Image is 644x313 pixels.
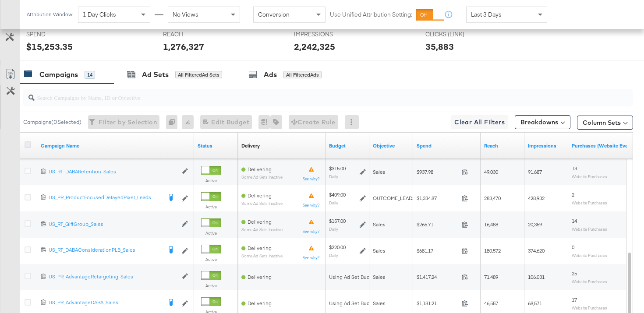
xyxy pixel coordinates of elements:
div: $315.00 [329,165,346,172]
span: 49,030 [484,169,498,175]
span: 2 [572,191,574,198]
a: US_RT_GiftGroup_Sales [49,221,177,228]
span: Delivering [248,245,272,251]
span: REACH [163,30,229,39]
input: Search Campaigns by Name, ID or Objective [35,85,579,102]
div: US_PR_AdvantageRetargeting_Sales [49,273,177,280]
sub: Website Purchases [572,305,607,310]
sub: Some Ad Sets Inactive [241,227,283,232]
sub: Website Purchases [572,226,607,232]
sub: Website Purchases [572,200,607,205]
a: US_PR_AdvantageRetargeting_Sales [49,273,177,281]
button: Column Sets [577,116,633,130]
span: 25 [572,270,577,277]
label: Active [201,204,221,210]
span: 16,488 [484,221,498,228]
label: Active [201,257,221,262]
label: Active [201,283,221,288]
sub: Some Ad Sets Inactive [241,253,283,258]
span: $1,334.87 [417,195,458,201]
a: Reflects the ability of your Ad Campaign to achieve delivery based on ad states, schedule and bud... [241,142,260,149]
sub: Daily [329,226,338,232]
a: US_PR_ProductFocusedDelayedPixel_Leads [49,194,162,203]
span: Sales [373,274,386,280]
div: 1,276,327 [163,40,204,53]
a: US_RT_DABARetention_Sales [49,168,177,176]
a: US_PR_AdvantageDABA_Sales [49,299,162,308]
span: 91,687 [528,169,542,175]
span: Delivering [248,300,272,306]
div: $220.00 [329,244,346,251]
span: 0 [572,244,574,250]
div: Campaigns ( 0 Selected) [23,118,81,126]
sub: Website Purchases [572,279,607,284]
span: Sales [373,169,386,175]
div: US_PR_AdvantageDABA_Sales [49,299,162,306]
span: Sales [373,247,386,254]
span: 14 [572,218,577,224]
span: Sales [373,300,386,306]
a: The total amount spent to date. [417,142,477,149]
button: Breakdowns [515,115,570,129]
div: 35,883 [425,40,454,53]
span: 20,359 [528,221,542,228]
span: 106,031 [528,274,545,280]
div: US_RT_DABAConsiderationPLB_Sales [49,246,162,253]
span: $681.17 [417,247,458,254]
span: 46,557 [484,300,498,306]
sub: Some Ad Sets Inactive [241,175,283,179]
sub: Daily [329,253,338,258]
div: Using Ad Set Budget [329,274,378,281]
div: All Filtered Ad Sets [175,71,222,79]
span: $1,181.21 [417,300,458,306]
span: IMPRESSIONS [294,30,360,39]
span: Sales [373,221,386,228]
div: Attribution Window: [26,11,74,18]
a: US_RT_DABAConsiderationPLB_Sales [49,246,162,255]
span: No Views [173,11,198,18]
div: 2,242,325 [294,40,335,53]
div: Delivery [241,142,260,149]
span: Last 3 Days [471,11,502,18]
sub: Website Purchases [572,253,607,258]
a: Shows the current state of your Ad Campaign. [198,142,234,149]
div: 14 [85,71,95,79]
div: 0 [166,115,182,129]
a: The number of people your ad was served to. [484,142,521,149]
span: 1 Day Clicks [83,11,116,18]
span: CLICKS (LINK) [425,30,491,39]
span: 180,572 [484,247,501,254]
a: Your campaign's objective. [373,142,410,149]
span: 68,571 [528,300,542,306]
label: Use Unified Attribution Setting: [330,11,412,19]
div: US_RT_DABARetention_Sales [49,168,177,175]
span: Delivering [248,192,272,199]
span: $937.98 [417,169,458,175]
span: SPEND [26,30,92,39]
span: Conversion [258,11,290,18]
sub: Some Ad Sets Inactive [241,201,283,206]
span: 17 [572,296,577,303]
span: Delivering [248,166,272,172]
sub: Daily [329,174,338,179]
div: Ad Sets [142,70,169,80]
sub: Website Purchases [572,174,607,179]
div: $157.00 [329,218,346,225]
span: 283,470 [484,195,501,201]
span: Delivering [248,274,272,280]
div: US_PR_ProductFocusedDelayedPixel_Leads [49,194,162,201]
div: $15,253.35 [26,40,73,53]
a: The number of times your ad was served. On mobile apps an ad is counted as served the first time ... [528,142,565,149]
span: 374,620 [528,247,545,254]
span: OUTCOME_LEADS [373,195,415,201]
div: Campaigns [39,70,78,80]
span: 13 [572,165,577,172]
div: Ads [264,70,277,80]
sub: Daily [329,200,338,205]
label: Active [201,178,221,183]
span: $1,417.24 [417,274,458,280]
span: 428,932 [528,195,545,201]
div: All Filtered Ads [283,71,322,79]
span: 71,489 [484,274,498,280]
